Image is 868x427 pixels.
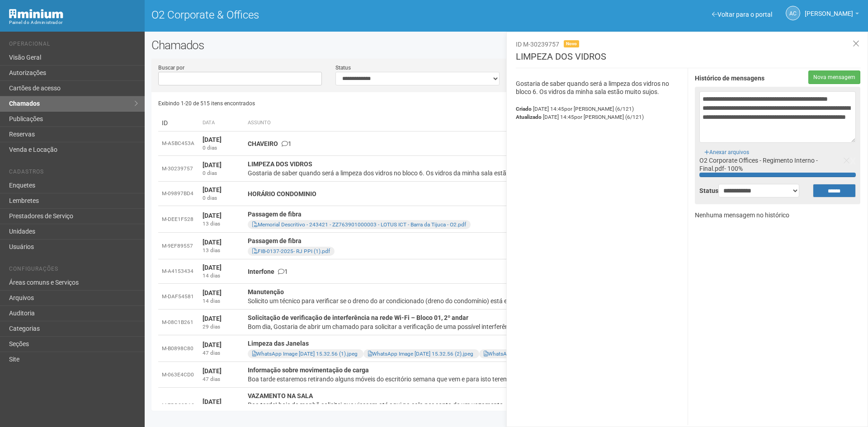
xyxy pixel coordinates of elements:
[158,64,184,72] label: Buscar por
[203,367,222,375] strong: [DATE]
[248,314,468,321] strong: Solicitação de verificação de interferência na rede Wi-Fi – Bloco 01, 2º andar
[248,169,695,178] div: Gostaria de saber quando será a limpeza dos vidros no bloco 6. Os vidros da minha sala estão muit...
[203,289,222,296] strong: [DATE]
[248,366,369,374] strong: Informação sobre movimentação de carga
[151,38,861,52] h2: Chamados
[248,340,309,347] strong: Limpeza das Janelas
[248,322,695,331] div: Bom dia, Gostaria de abrir um chamado para solicitar a verificação de uma possível interferência ...
[203,186,222,193] strong: [DATE]
[203,375,241,383] div: 47 dias
[203,398,222,405] strong: [DATE]
[203,323,241,331] div: 29 dias
[335,64,351,72] label: Status
[712,11,772,18] a: Voltar para o portal
[158,131,199,156] td: M-A5BC453A
[203,247,241,254] div: 13 dias
[203,194,241,202] div: 0 dias
[248,296,695,305] div: Solicito um técnico para verificar se o dreno do ar condicionado (dreno do condomínio) está entup...
[203,220,241,228] div: 13 dias
[516,52,861,68] h3: LIMPEZA DOS VIDROS
[248,400,695,409] div: Boa tarde! hoje de manhã solicitei que viessem até aqui na sala por conta de um vazamento. o rapa...
[158,115,199,131] td: ID
[203,144,241,152] div: 0 dias
[244,115,699,131] th: Assunto
[203,315,222,322] strong: [DATE]
[203,341,222,348] strong: [DATE]
[484,351,581,357] a: WhatsApp Image [DATE] 15.32.56.jpeg
[843,156,856,166] a: X
[158,362,199,388] td: M-063E4CD0
[574,114,644,120] span: por [PERSON_NAME] (6/121)
[808,70,860,84] button: Nova mensagem
[248,375,695,384] div: Boa tarde estaremos retirando alguns móveis do escritório semana que vem e para isto teremos a ne...
[203,297,241,305] div: 14 dias
[248,160,312,168] strong: LIMPEZA DOS VIDROS
[9,169,138,178] li: Cadastros
[282,140,292,147] span: 1
[248,190,316,197] strong: HORÁRIO CONDOMINIO
[151,9,500,21] h1: O2 Corporate & Offices
[699,157,818,172] span: O2 Corporate Offices - Regimento Interno - Final.pdf
[158,284,199,310] td: M-DAF54581
[158,156,199,182] td: M-30239757
[533,106,634,112] span: [DATE] 14:45
[203,239,222,246] strong: [DATE]
[158,335,199,362] td: M-B0898C80
[724,165,743,172] span: - 100%
[9,41,138,50] li: Operacional
[248,237,302,244] strong: Passagem de fibra
[9,19,138,27] div: Painel do Administrador
[248,140,278,147] strong: CHAVEIRO
[695,75,764,82] strong: Histórico de mensagens
[158,259,199,284] td: M-A4153434
[248,288,284,296] strong: Manutenção
[158,388,199,423] td: M-7DD09D12
[203,136,222,143] strong: [DATE]
[9,9,63,19] img: Minium
[248,268,274,275] strong: Interfone
[805,11,859,19] a: [PERSON_NAME]
[699,187,705,195] label: Status
[203,349,241,357] div: 47 dias
[786,6,800,20] a: AC
[699,143,754,156] div: Anexar arquivos
[203,272,241,280] div: 14 dias
[805,1,853,17] span: Ana Carla de Carvalho Silva
[516,41,559,48] span: ID M-30239757
[695,211,860,219] p: Nenhuma mensagem no histórico
[203,212,222,219] strong: [DATE]
[199,115,244,131] th: Data
[543,114,644,120] span: [DATE] 14:45
[252,351,358,357] a: WhatsApp Image [DATE] 15.32.56 (1).jpeg
[516,106,532,112] strong: Criado
[564,106,634,112] span: por [PERSON_NAME] (6/121)
[368,351,473,357] a: WhatsApp Image [DATE] 15.32.56 (2).jpeg
[248,392,313,399] strong: VAZAMENTO NA SALA
[203,169,241,177] div: 0 dias
[158,206,199,233] td: M-DEE1F528
[158,182,199,206] td: M-09897BD4
[252,248,330,254] a: FIB-0137-2025- RJ PPI (1).pdf
[9,266,138,275] li: Configurações
[158,97,507,110] div: Exibindo 1-20 de 515 itens encontrados
[203,264,222,271] strong: [DATE]
[248,211,302,218] strong: Passagem de fibra
[158,310,199,335] td: M-08C1B261
[516,114,542,120] strong: Atualizado
[516,80,681,96] p: Gostaria de saber quando será a limpeza dos vidros no bloco 6. Os vidros da minha sala estão muit...
[564,40,579,47] span: Novo
[252,221,466,228] a: Memorial Descritivo - 243421 - ZZ763901000003 - LOTUS ICT - Barra da Tijuca - O2.pdf
[278,268,288,275] span: 1
[158,233,199,259] td: M-9EF89557
[203,161,222,169] strong: [DATE]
